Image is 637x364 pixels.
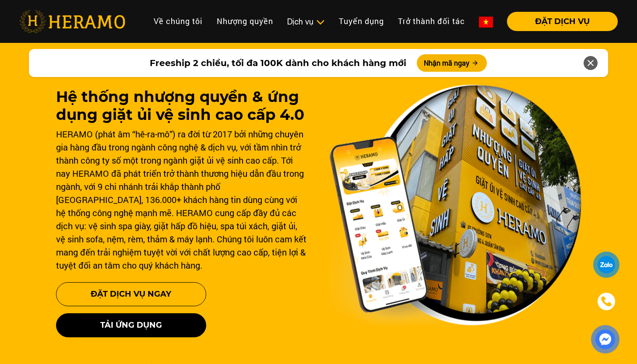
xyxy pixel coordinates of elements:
a: Tuyển dụng [332,12,391,31]
img: vn-flag.png [479,17,493,28]
div: Dịch vụ [287,16,325,28]
img: banner [329,84,581,326]
a: ĐẶT DỊCH VỤ [500,17,618,25]
button: ĐẶT DỊCH VỤ [507,12,618,31]
img: heramo-logo.png [19,10,125,33]
a: phone-icon [594,289,619,314]
span: Freeship 2 chiều, tối đa 100K dành cho khách hàng mới [150,56,406,70]
button: Tải ứng dụng [56,313,206,337]
h1: Hệ thống nhượng quyền & ứng dụng giặt ủi vệ sinh cao cấp 4.0 [56,88,308,124]
a: Trở thành đối tác [391,12,472,31]
button: Đặt Dịch Vụ Ngay [56,282,206,306]
img: subToggleIcon [316,18,325,27]
img: phone-icon [600,295,613,308]
button: Nhận mã ngay [417,54,487,72]
a: Về chúng tôi [147,12,210,31]
div: HERAMO (phát âm “hê-ra-mô”) ra đời từ 2017 bởi những chuyên gia hàng đầu trong ngành công nghệ & ... [56,127,308,272]
a: Nhượng quyền [210,12,280,31]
